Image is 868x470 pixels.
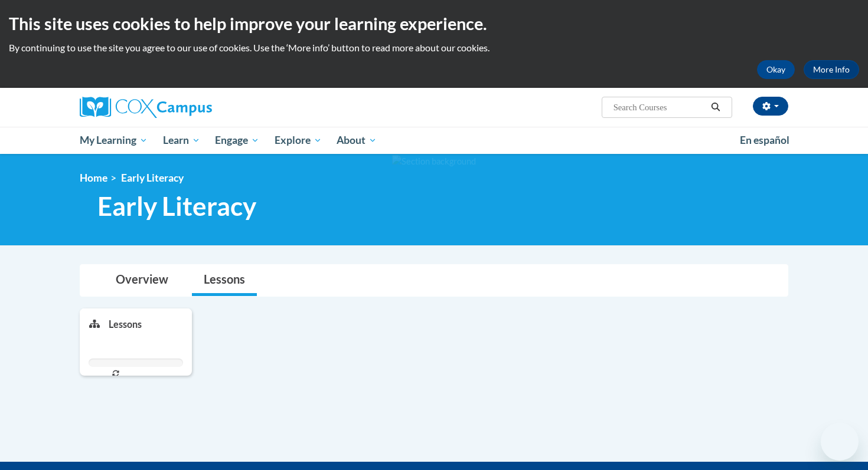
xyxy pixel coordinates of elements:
[72,127,155,154] a: My Learning
[732,128,797,153] a: En español
[80,97,304,118] a: Cox Campus
[62,127,806,154] div: Main menu
[9,12,859,35] h2: This site uses cookies to help improve your learning experience.
[804,60,859,79] a: More Info
[80,172,107,184] a: Home
[740,134,789,146] span: En español
[757,60,795,79] button: Okay
[80,133,148,147] span: My Learning
[104,265,180,296] a: Overview
[267,127,329,154] a: Explore
[215,133,259,147] span: Engage
[753,97,788,116] button: Account Settings
[97,190,256,222] span: Early Literacy
[821,423,859,461] iframe: Button to launch messaging window
[109,318,142,331] p: Lessons
[9,41,859,54] p: By continuing to use the site you agree to our use of cookies. Use the ‘More info’ button to read...
[275,133,322,147] span: Explore
[337,133,377,147] span: About
[163,133,200,147] span: Learn
[392,155,476,168] img: Section background
[192,265,257,296] a: Lessons
[80,97,212,118] img: Cox Campus
[707,100,725,114] button: Search
[329,127,385,154] a: About
[121,172,184,184] span: Early Literacy
[612,100,707,114] input: Search Courses
[155,127,208,154] a: Learn
[207,127,267,154] a: Engage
